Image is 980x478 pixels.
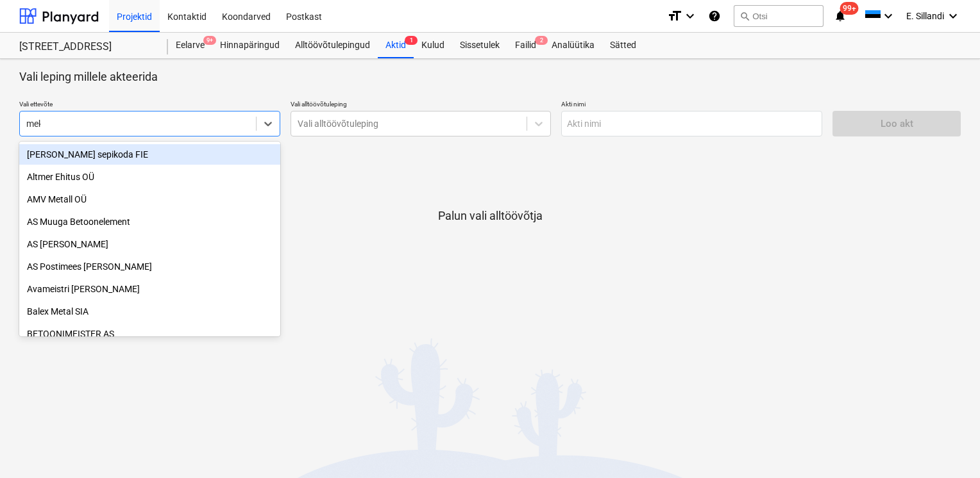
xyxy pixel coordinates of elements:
a: Aktid1 [378,33,414,58]
div: AS Postimees [PERSON_NAME] [19,256,280,277]
p: Akti nimi [561,100,822,111]
input: Akti nimi [561,111,822,136]
span: 2 [535,36,548,45]
i: notifications [834,8,847,24]
div: Alar Tamme sepikoda FIE [19,144,280,165]
div: Avameistri [PERSON_NAME] [19,279,280,299]
div: Avameistri Ehitus OÜ [19,279,280,299]
a: Kulud [414,33,452,58]
div: AS Parmet [19,234,280,254]
span: search [739,11,750,21]
div: [PERSON_NAME] sepikoda FIE [19,144,280,165]
p: Vali alltöövõtuleping [291,100,552,111]
span: E. Sillandi [906,11,944,21]
i: keyboard_arrow_down [682,8,698,24]
div: Altmer Ehitus OÜ [19,167,280,187]
a: Eelarve9+ [168,33,212,58]
p: Vali leping millele akteerida [19,69,961,85]
a: Sätted [602,33,644,58]
a: Analüütika [544,33,602,58]
i: Abikeskus [708,8,721,24]
div: AS [PERSON_NAME] [19,234,280,254]
i: keyboard_arrow_down [945,8,961,24]
i: format_size [667,8,682,24]
p: Palun vali alltöövõtja [438,208,543,224]
div: Aktid [378,33,414,58]
span: 9+ [203,36,216,45]
div: Balex Metal SIA [19,301,280,322]
span: 1 [405,36,418,45]
div: AS Muuga Betoonelement [19,211,280,232]
div: Eelarve [168,33,212,58]
div: Failid [507,33,544,58]
a: Alltöövõtulepingud [287,33,378,58]
div: BETOONIMEISTER AS [19,324,280,344]
a: Sissetulek [452,33,507,58]
a: Hinnapäringud [212,33,287,58]
span: 99+ [840,2,859,15]
div: AMV Metall OÜ [19,189,280,210]
a: Failid2 [507,33,544,58]
p: Vali ettevõte [19,100,280,111]
div: AS Postimees Grupp [19,256,280,277]
div: [STREET_ADDRESS] [19,40,153,54]
i: keyboard_arrow_down [881,8,896,24]
button: Otsi [734,5,824,27]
